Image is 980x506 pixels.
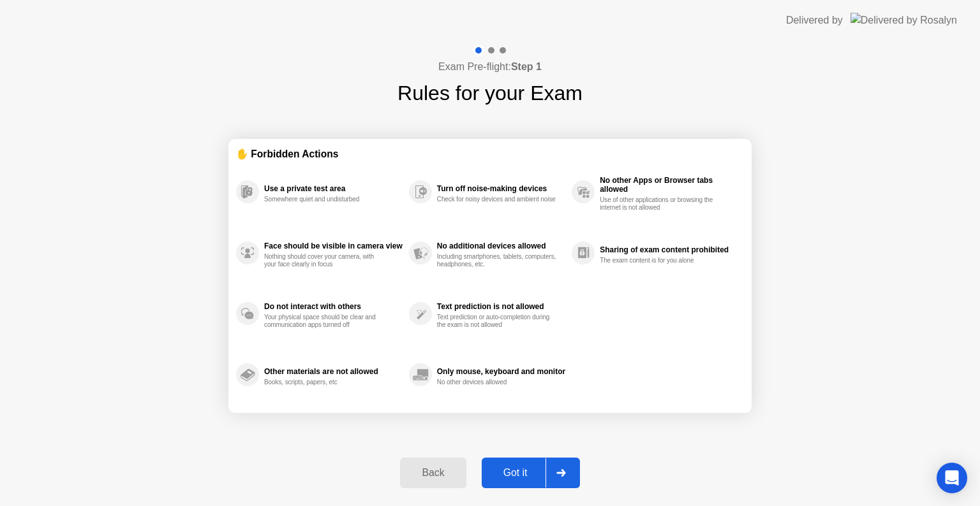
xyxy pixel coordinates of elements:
[600,257,720,264] div: The exam content is for you alone
[937,463,967,493] div: Open Intercom Messenger
[786,13,843,28] div: Delivered by
[264,253,385,268] div: Nothing should cover your camera, with your face clearly in focus
[600,196,720,212] div: Use of other applications or browsing the internet is not allowed
[264,367,403,376] div: Other materials are not allowed
[437,314,558,329] div: Text prediction or auto-completion during the exam is not allowed
[437,379,558,386] div: No other devices allowed
[850,13,957,27] img: Delivered by Rosalyn
[264,184,403,193] div: Use a private test area
[600,245,738,254] div: Sharing of exam content prohibited
[264,379,385,386] div: Books, scripts, papers, etc
[264,242,403,250] div: Face should be visible in camera view
[511,61,542,72] b: Step 1
[437,242,565,250] div: No additional devices allowed
[437,367,565,376] div: Only mouse, keyboard and monitor
[438,59,542,75] h4: Exam Pre-flight:
[482,458,580,488] button: Got it
[264,302,403,311] div: Do not interact with others
[397,78,583,108] h1: Rules for your Exam
[437,253,558,268] div: Including smartphones, tablets, computers, headphones, etc.
[404,467,462,479] div: Back
[236,147,744,161] div: ✋ Forbidden Actions
[437,196,558,203] div: Check for noisy devices and ambient noise
[437,302,565,311] div: Text prediction is not allowed
[486,467,546,479] div: Got it
[600,176,738,194] div: No other Apps or Browser tabs allowed
[264,196,385,203] div: Somewhere quiet and undisturbed
[264,314,385,329] div: Your physical space should be clear and communication apps turned off
[400,458,466,488] button: Back
[437,184,565,193] div: Turn off noise-making devices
